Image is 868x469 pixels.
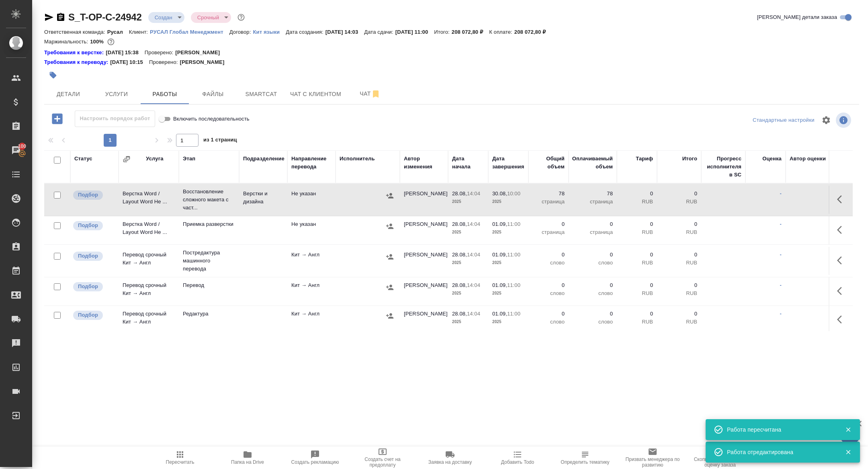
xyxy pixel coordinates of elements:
span: Настроить таблицу [817,111,836,130]
p: Договор: [229,29,253,35]
span: Создать рекламацию [291,459,339,465]
p: 28.08, [452,282,467,288]
button: Здесь прячутся важные кнопки [832,220,852,240]
td: [PERSON_NAME] [400,186,448,214]
span: Создать счет на предоплату [354,457,411,468]
span: Файлы [194,89,232,99]
p: Подбор [78,221,98,229]
p: 01.09, [492,252,507,258]
a: - [780,221,782,227]
div: Можно подбирать исполнителей [72,220,115,231]
span: Услуги [97,89,136,99]
span: [PERSON_NAME] детали заказа [757,13,837,21]
div: Автор изменения [404,155,444,171]
div: split button [751,114,817,127]
button: Создать рекламацию [281,446,349,469]
p: Редактура [183,310,235,318]
td: Кит → Англ [287,306,336,334]
div: Автор оценки [790,155,826,163]
td: Кит → Англ [287,277,336,305]
div: Работа пересчитана [727,426,833,434]
button: Здесь прячутся важные кнопки [832,310,852,329]
button: Доп статусы указывают на важность/срочность заказа [236,12,246,23]
p: 11:00 [507,311,520,317]
p: 100% [90,39,106,45]
p: 0 [532,281,565,289]
span: Детали [49,89,88,99]
p: 14:04 [467,190,480,197]
td: Перевод срочный Кит → Англ [119,247,179,275]
div: Итого [682,155,697,163]
p: 14:04 [467,282,480,288]
p: слово [532,259,565,267]
button: Здесь прячутся важные кнопки [832,190,852,209]
p: 0 [573,220,613,228]
p: 14:04 [467,221,480,227]
p: 0 [621,281,653,289]
p: 0 [573,281,613,289]
p: слово [573,318,613,326]
a: Требования к переводу: [44,58,110,66]
td: Верстка Word / Layout Word Не ... [119,216,179,244]
p: 78 [532,190,565,198]
a: Требования к верстке: [44,49,106,57]
p: страница [573,198,613,206]
span: Smartcat [242,89,280,99]
p: 2025 [492,228,524,236]
td: [PERSON_NAME] [400,306,448,334]
span: Заявка на доставку [428,459,472,465]
span: Чат [351,89,389,99]
p: 0 [621,190,653,198]
div: Дата начала [452,155,484,171]
p: Дата создания: [286,29,325,35]
a: - [780,282,782,288]
p: слово [573,289,613,297]
p: 208 072,80 ₽ [452,29,489,35]
button: Создать счет на предоплату [349,446,416,469]
span: Включить последовательность [173,115,250,123]
p: 0 [532,310,565,318]
button: Закрыть [840,426,856,433]
p: 28.08, [452,190,467,197]
button: Скопировать ссылку на оценку заказа [686,446,754,469]
div: Нажми, чтобы открыть папку с инструкцией [44,49,106,57]
p: [DATE] 11:00 [395,29,434,35]
button: Папка на Drive [214,446,281,469]
p: 01.09, [492,282,507,288]
span: Чат с клиентом [290,89,341,99]
button: Сгруппировать [123,155,131,163]
p: 2025 [452,259,484,267]
div: Тариф [636,155,653,163]
p: 10:00 [507,190,520,197]
td: [PERSON_NAME] [400,247,448,275]
div: Работа отредактирована [727,448,833,456]
span: 100 [13,142,31,150]
p: 28.08, [452,221,467,227]
span: Посмотреть информацию [836,113,853,128]
p: 2025 [492,289,524,297]
span: Скопировать ссылку на оценку заказа [691,457,749,468]
span: Определить тематику [561,459,609,465]
p: 28.08, [452,311,467,317]
button: Добавить тэг [44,66,62,84]
button: Создан [152,14,175,21]
p: Русал [107,29,129,35]
p: 11:00 [507,282,520,288]
a: 100 [2,140,30,160]
div: Подразделение [243,155,285,163]
p: 0 [661,281,697,289]
p: Подбор [78,311,98,319]
p: [DATE] 14:03 [325,29,364,35]
td: Не указан [287,216,336,244]
p: [DATE] 15:38 [106,49,145,57]
div: Нажми, чтобы открыть папку с инструкцией [44,58,110,66]
span: Призвать менеджера по развитию [624,457,682,468]
p: RUB [661,198,697,206]
div: Оплачиваемый объем [572,155,613,171]
span: Пересчитать [166,459,194,465]
div: Общий объем [532,155,565,171]
td: Не указан [287,186,336,214]
button: Заявка на доставку [416,446,484,469]
span: Добавить Todo [501,459,534,465]
p: слово [532,318,565,326]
